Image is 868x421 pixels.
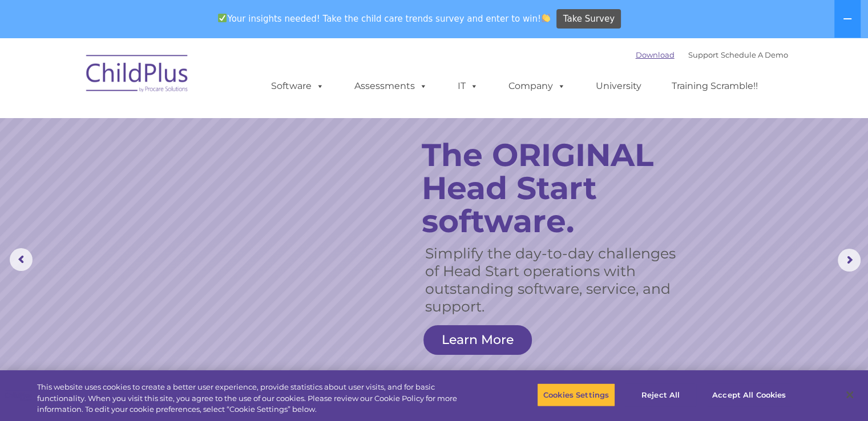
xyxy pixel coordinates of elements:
rs-layer: Simplify the day-to-day challenges of Head Start operations with outstanding software, service, a... [425,245,679,315]
span: Last name [159,75,193,84]
a: Company [497,75,577,98]
div: This website uses cookies to create a better user experience, provide statistics about user visit... [37,382,478,415]
a: Training Scramble!! [660,75,769,98]
a: IT [446,75,490,98]
a: Software [260,75,336,98]
a: Schedule A Demo [721,50,788,59]
span: Take Survey [563,9,615,29]
button: Cookies Settings [537,383,615,407]
span: Phone number [159,122,207,131]
rs-layer: The ORIGINAL Head Start software. [422,139,693,238]
button: Accept All Cookies [706,383,792,407]
img: ✅ [218,14,227,22]
img: 👏 [542,14,550,22]
a: Assessments [343,75,439,98]
a: University [584,75,653,98]
a: Take Survey [556,9,621,29]
a: Download [636,50,675,59]
a: Support [688,50,718,59]
button: Close [837,382,862,407]
a: Learn More [423,325,532,355]
span: Your insights needed! Take the child care trends survey and enter to win! [213,7,555,30]
img: ChildPlus by Procare Solutions [80,47,195,104]
font: | [636,50,788,59]
button: Reject All [625,383,696,407]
